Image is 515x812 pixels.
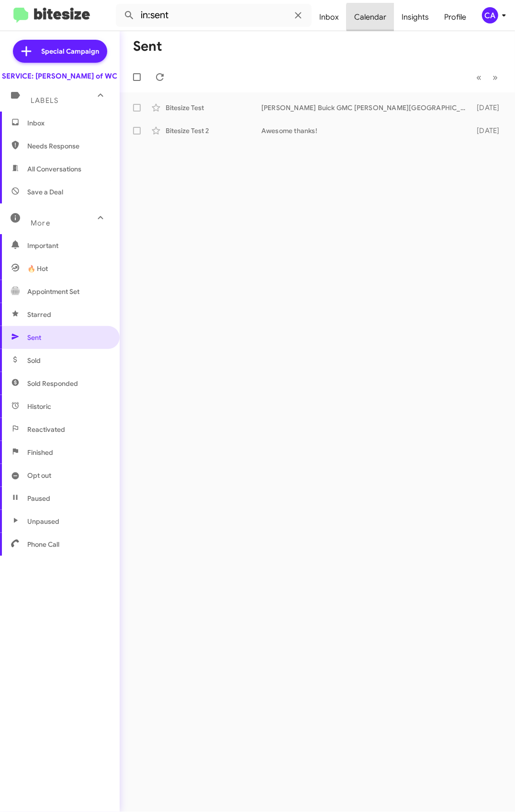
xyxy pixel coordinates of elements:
[394,3,437,31] a: Insights
[27,356,41,365] span: Sold
[116,4,312,27] input: Search
[42,46,100,56] span: Special Campaign
[471,68,504,87] nav: Page navigation example
[27,425,65,434] span: Reactivated
[166,126,261,135] div: Bitesize Test 2
[347,3,394,31] a: Calendar
[31,219,50,227] span: More
[27,494,50,503] span: Paused
[27,540,59,549] span: Phone Call
[27,118,109,128] span: Inbox
[27,379,78,388] span: Sold Responded
[27,471,51,480] span: Opt out
[437,3,474,31] a: Profile
[261,126,472,135] div: Awesome thanks!
[27,241,109,250] span: Important
[27,264,48,273] span: 🔥 Hot
[2,71,118,81] div: SERVICE: [PERSON_NAME] of WC
[27,187,63,197] span: Save a Deal
[472,103,507,113] div: [DATE]
[312,3,347,31] a: Inbox
[166,103,261,113] div: Bitesize Test
[27,287,79,296] span: Appointment Set
[27,141,109,151] span: Needs Response
[487,68,504,87] button: Next
[493,71,498,83] span: »
[27,517,59,526] span: Unpaused
[474,7,504,23] button: CA
[27,402,51,411] span: Historic
[133,39,162,54] h1: Sent
[470,68,487,87] button: Previous
[27,333,41,342] span: Sent
[13,40,107,63] a: Special Campaign
[472,126,507,135] div: [DATE]
[476,71,481,83] span: «
[27,164,81,174] span: All Conversations
[27,448,53,457] span: Finished
[31,96,58,105] span: Labels
[27,310,51,319] span: Starred
[261,103,472,113] div: [PERSON_NAME] Buick GMC [PERSON_NAME][GEOGRAPHIC_DATA]
[482,7,498,23] div: CA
